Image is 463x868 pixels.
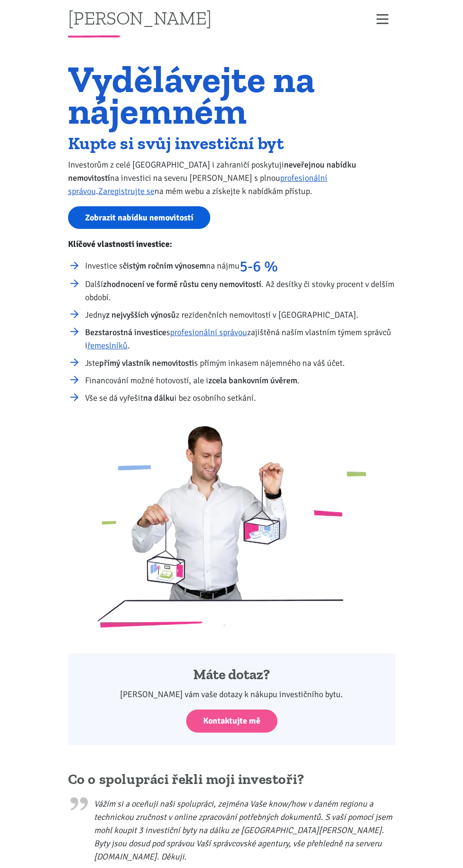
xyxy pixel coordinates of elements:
strong: z nejvyšších výnosů [106,310,176,320]
strong: Bezstarostná investice [85,327,166,337]
li: s zajištěná naším vlastním týmem správců i . [85,326,395,352]
strong: čistým ročním výnosem [123,261,206,271]
li: Financování možné hotovostí, ale i . [85,374,395,387]
li: Další . Až desítky či stovky procent v delším období. [85,278,395,304]
a: profesionální správou [170,327,247,337]
p: Investorům z celé [GEOGRAPHIC_DATA] i zahraničí poskytuji na investici na severu [PERSON_NAME] s ... [68,158,395,198]
button: Zobrazit menu [370,11,395,27]
strong: zcela bankovním úvěrem [208,375,297,386]
li: Vše se dá vyřešit i bez osobního setkání. [85,391,395,405]
strong: přímý vlastník nemovitosti [99,358,194,368]
h1: Vydělávejte na nájemném [68,63,395,126]
strong: na dálku [143,393,174,403]
p: [PERSON_NAME] vám vaše dotazy k nákupu investičního bytu. [81,688,383,701]
li: Jedny z rezidenčních nemovitostí v [GEOGRAPHIC_DATA]. [85,308,395,321]
li: Investice s na nájmu [85,259,395,273]
li: Jste s přímým inkasem nájemného na váš účet. [85,356,395,370]
a: Zaregistrujte se [98,186,154,196]
a: Kontaktujte mě [186,709,277,733]
strong: neveřejnou nabídku nemovitostí [68,160,356,183]
a: [PERSON_NAME] [68,8,212,27]
h4: Máte dotaz? [81,666,383,684]
a: profesionální správou [68,173,327,196]
a: Zobrazit nabídku nemovitostí [68,206,210,229]
strong: 5-6 % [240,257,278,276]
a: řemeslníků [87,340,128,351]
p: Klíčové vlastnosti investice: [68,237,395,251]
strong: zhodnocení ve formě růstu ceny nemovitostí [103,279,261,289]
h2: Co o spolupráci řekli moji investoři? [68,771,395,789]
h2: Kupte si svůj investiční byt [68,135,395,151]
